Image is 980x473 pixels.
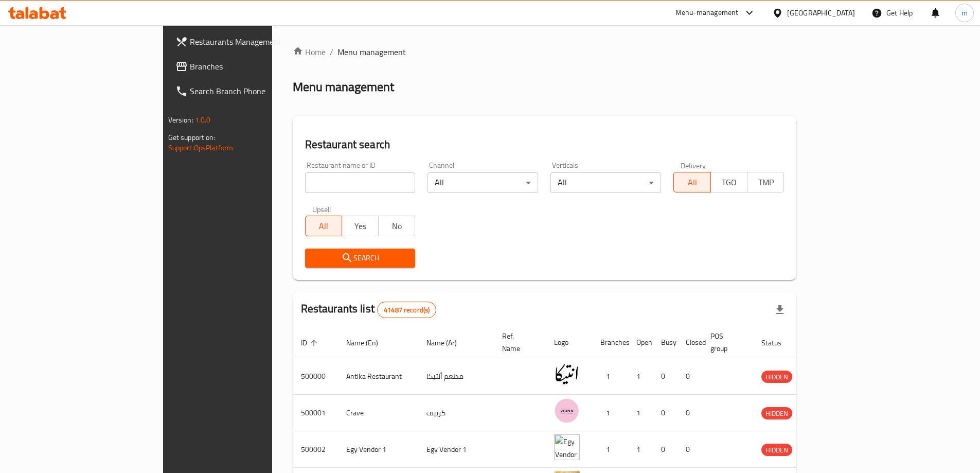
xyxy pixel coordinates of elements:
a: Search Branch Phone [167,79,327,103]
button: Search [305,249,416,268]
span: Branches [190,60,318,73]
span: All [310,219,338,234]
span: Status [761,337,795,349]
span: Restaurants Management [190,36,318,48]
a: Restaurants Management [167,29,327,54]
span: Yes [346,219,375,234]
td: 1 [628,395,653,431]
span: Name (En) [346,337,391,349]
div: All [550,172,661,193]
img: Crave [554,398,580,424]
input: Search for restaurant name or ID.. [305,172,416,193]
th: Open [628,327,653,358]
button: Yes [342,216,379,236]
td: 0 [678,395,702,431]
span: No [383,219,411,234]
span: Menu management [337,46,406,58]
span: Search Branch Phone [190,85,318,97]
th: Logo [546,327,592,358]
span: Get support on: [168,131,216,144]
td: كرييف [418,395,494,431]
img: Antika Restaurant [554,361,580,387]
button: TGO [710,172,747,192]
span: Name (Ar) [426,337,470,349]
td: Crave [338,395,418,431]
th: Busy [653,327,678,358]
div: HIDDEN [761,444,792,456]
div: Total records count [377,302,436,318]
button: No [378,216,415,236]
label: Delivery [681,162,706,169]
span: TGO [715,175,743,190]
span: Version: [168,113,193,127]
h2: Menu management [293,79,394,95]
button: All [673,172,710,192]
td: 0 [653,395,678,431]
span: TMP [752,175,780,190]
td: 0 [678,431,702,468]
span: m [961,7,968,19]
span: 41487 record(s) [378,305,436,315]
li: / [330,46,333,58]
td: مطعم أنتيكا [418,358,494,395]
td: Egy Vendor 1 [338,431,418,468]
a: Support.OpsPlatform [168,141,234,154]
span: POS group [710,330,741,355]
label: Upsell [312,205,331,213]
div: Menu-management [675,7,739,19]
td: 0 [653,358,678,395]
td: Egy Vendor 1 [418,431,494,468]
th: Closed [678,327,702,358]
span: ID [301,337,320,349]
a: Branches [167,54,327,79]
span: All [678,175,706,190]
span: 1.0.0 [195,113,211,127]
td: 1 [592,358,628,395]
button: All [305,216,342,236]
div: [GEOGRAPHIC_DATA] [787,7,855,19]
button: TMP [747,172,784,192]
img: Egy Vendor 1 [554,434,580,460]
span: HIDDEN [761,444,792,456]
td: 0 [653,431,678,468]
span: Ref. Name [502,330,533,355]
td: 1 [628,431,653,468]
div: Export file [768,297,792,322]
td: 1 [592,395,628,431]
span: HIDDEN [761,371,792,383]
div: All [427,172,538,193]
h2: Restaurants list [301,301,437,318]
td: 0 [678,358,702,395]
span: HIDDEN [761,408,792,419]
td: Antika Restaurant [338,358,418,395]
td: 1 [592,431,628,468]
span: Search [313,252,407,265]
td: 1 [628,358,653,395]
h2: Restaurant search [305,137,785,152]
nav: breadcrumb [293,46,797,58]
th: Branches [592,327,628,358]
